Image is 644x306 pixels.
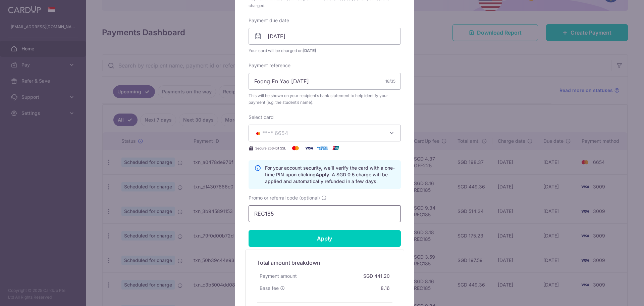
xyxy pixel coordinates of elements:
[316,172,329,177] b: Apply
[255,145,286,151] span: Secure 256-bit SSL
[361,270,392,282] div: SGD 441.20
[249,194,320,201] span: Promo or referral code (optional)
[249,17,289,24] label: Payment due date
[249,114,274,121] label: Select card
[265,165,395,185] p: For your account security, we’ll verify the card with a one-time PIN upon clicking . A SGD 0.5 ch...
[257,270,300,282] div: Payment amount
[249,47,401,54] span: Your card will be charged on
[329,144,342,152] img: UnionPay
[257,259,392,267] h5: Total amount breakdown
[303,48,316,53] span: [DATE]
[254,131,262,136] img: MASTERCARD
[249,230,401,247] input: Apply
[249,92,401,106] span: This will be shown on your recipient’s bank statement to help identify your payment (e.g. the stu...
[302,144,316,152] img: Visa
[316,144,329,152] img: American Express
[249,28,401,45] input: DD / MM / YYYY
[378,282,392,294] div: 8.16
[260,285,279,292] span: Base fee
[385,78,395,85] div: 18/35
[249,62,290,69] label: Payment reference
[289,144,302,152] img: Mastercard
